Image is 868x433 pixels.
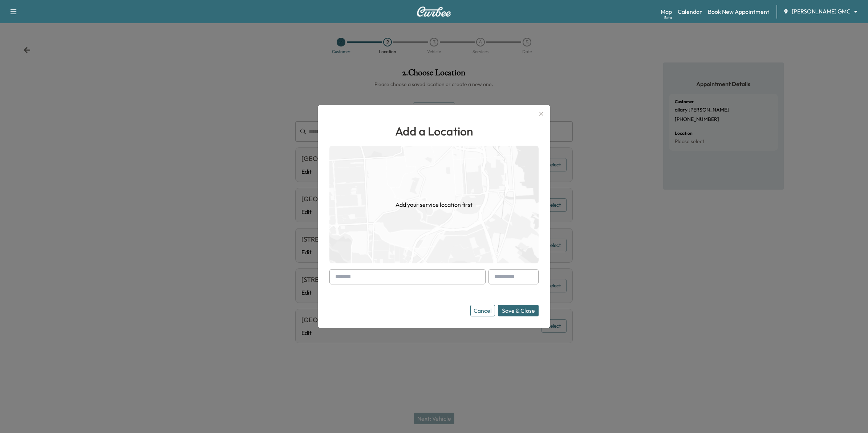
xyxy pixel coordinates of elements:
[417,7,451,17] img: Curbee Logo
[470,305,495,316] button: Cancel
[708,7,769,16] a: Book New Appointment
[678,7,702,16] a: Calendar
[396,200,472,209] h1: Add your service location first
[792,7,851,16] span: [PERSON_NAME] GMC
[664,15,672,20] div: Beta
[329,122,539,140] h1: Add a Location
[498,305,539,316] button: Save & Close
[661,7,672,16] a: MapBeta
[329,146,539,263] img: empty-map-CL6vilOE.png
